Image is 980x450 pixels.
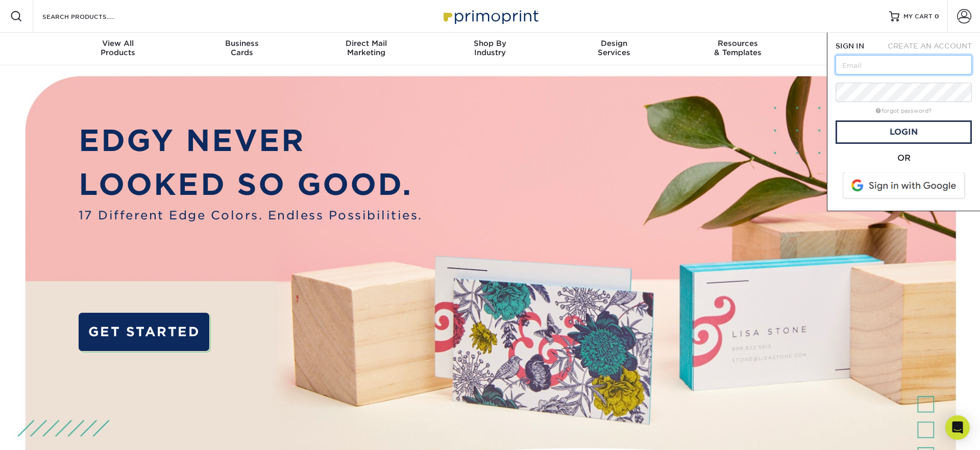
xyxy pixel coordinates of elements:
div: Marketing [304,39,428,57]
input: SEARCH PRODUCTS..... [41,10,141,22]
div: Cards [180,39,304,57]
span: View All [56,39,180,48]
img: Primoprint [439,5,541,27]
span: Business [180,39,304,48]
div: & Templates [676,39,800,57]
div: OR [836,152,972,164]
p: LOOKED SO GOOD. [79,163,423,207]
span: MY CART [903,12,933,21]
span: Shop By [428,39,552,48]
div: Products [56,39,180,57]
span: SIGN IN [836,42,864,50]
input: Email [836,55,972,74]
p: EDGY NEVER [79,119,423,163]
a: DesignServices [552,33,676,65]
div: Industry [428,39,552,57]
div: Services [552,39,676,57]
span: Design [552,39,676,48]
a: Login [836,120,972,144]
span: 17 Different Edge Colors. Endless Possibilities. [79,207,423,224]
a: Direct MailMarketing [304,33,428,65]
a: Resources& Templates [676,33,800,65]
a: Shop ByIndustry [428,33,552,65]
span: CREATE AN ACCOUNT [888,42,972,50]
a: View AllProducts [56,33,180,65]
div: Open Intercom Messenger [945,415,970,440]
a: BusinessCards [180,33,304,65]
iframe: Google Customer Reviews [3,419,87,446]
span: Resources [676,39,800,48]
span: Direct Mail [304,39,428,48]
span: Contact [800,39,924,48]
span: 0 [935,13,939,20]
a: forgot password? [876,108,932,114]
div: & Support [800,39,924,57]
a: GET STARTED [79,313,210,352]
a: Contact& Support [800,33,924,65]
